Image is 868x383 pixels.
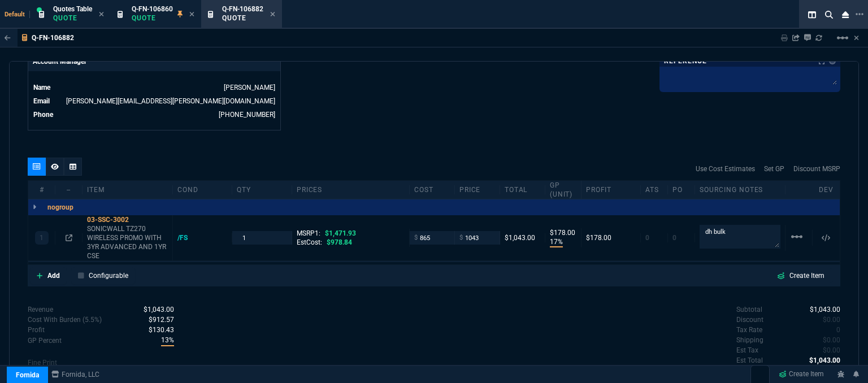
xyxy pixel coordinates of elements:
span: Q-FN-106882 [222,5,263,13]
a: [PERSON_NAME] [224,84,275,92]
p: undefined [736,335,763,345]
p: undefined [736,304,762,315]
a: Discount MSRP [793,164,840,174]
tr: undefined [33,95,276,107]
div: price [455,185,500,194]
div: $178.00 [586,233,636,242]
div: EstCost: [297,238,405,247]
span: With Burden (5.5%) [149,326,174,334]
a: 469-249-2107 [219,111,275,119]
span: 0 [645,234,649,242]
span: 1043 [809,356,840,364]
p: undefined [736,345,758,355]
p: SONICWALL TZ270 WIRELESS PROMO WITH 3YR ADVANCED AND 1YR CSE [87,224,168,260]
div: MSRP1: [297,229,405,238]
tr: undefined [33,109,276,120]
span: $ [414,233,418,242]
p: With Burden (5.5%) [28,336,62,346]
span: Cost With Burden (5.5%) [149,316,174,324]
div: qty [232,185,292,194]
div: Total [500,185,545,194]
div: cost [410,185,455,194]
div: PO [668,185,695,194]
span: Q-FN-106860 [132,5,173,13]
div: dev [813,185,840,194]
nx-icon: Back to Table [5,34,11,42]
p: $178.00 [550,228,576,237]
span: Quotes Table [53,5,92,13]
span: Email [33,97,50,105]
nx-icon: Open New Tab [856,9,863,20]
p: Account Manager [28,52,280,71]
div: cond [173,185,232,194]
p: spec.value [826,325,841,335]
span: $978.84 [327,238,352,246]
nx-icon: Search [821,8,837,21]
span: 0 [823,316,840,324]
div: ATS [641,185,668,194]
p: spec.value [813,315,841,325]
p: Revenue [28,304,53,315]
p: spec.value [800,304,841,315]
a: Use Cost Estimates [696,164,755,174]
a: [PERSON_NAME][EMAIL_ADDRESS][PERSON_NAME][DOMAIN_NAME] [66,97,275,105]
p: undefined [736,355,763,365]
p: Add [47,271,60,281]
tr: undefined [33,82,276,93]
span: $1,471.93 [325,229,356,237]
div: Item [83,185,173,194]
nx-icon: Close Tab [270,10,275,19]
div: Sourcing Notes [695,185,785,194]
p: With Burden (5.5%) [28,325,45,335]
mat-icon: Example home icon [836,31,849,45]
nx-icon: Close Workbench [837,8,853,21]
p: nogroup [47,203,73,212]
p: Configurable [89,271,128,281]
p: spec.value [150,335,174,346]
p: spec.value [813,345,841,355]
div: GP (unit) [545,181,581,199]
p: spec.value [138,315,174,325]
p: spec.value [133,304,174,315]
p: Quote [53,14,92,23]
mat-icon: Example home icon [790,230,804,243]
div: 03-SSC-3002 [87,215,168,224]
p: Quote [222,14,263,23]
span: 0 [823,336,840,344]
p: 1 [40,233,44,242]
p: spec.value [799,355,841,365]
p: undefined [736,325,762,335]
div: prices [292,185,410,194]
span: 0 [823,346,840,354]
div: # [28,185,55,194]
a: msbcCompanyName [48,369,103,380]
span: With Burden (5.5%) [161,335,174,346]
p: Quote [132,14,173,23]
span: Default [5,11,30,18]
span: 1043 [810,306,840,314]
nx-icon: Close Tab [189,10,194,19]
a: Set GP [764,164,784,174]
p: Q-FN-106882 [32,33,74,42]
div: $1,043.00 [505,233,540,242]
a: Create Item [774,366,828,383]
nx-icon: Open In Opposite Panel [66,234,72,242]
span: 0 [836,326,840,334]
span: Name [33,84,50,92]
nx-icon: Close Tab [99,10,104,19]
div: -- [55,185,83,194]
span: Phone [33,111,53,119]
p: spec.value [138,325,174,335]
a: Hide Workbench [854,33,859,42]
a: Create Item [768,268,834,283]
span: $ [459,233,463,242]
nx-icon: Split Panels [804,8,821,21]
div: Profit [581,185,641,194]
div: /FS [177,233,198,242]
p: undefined [736,315,763,325]
p: Cost With Burden (5.5%) [28,315,102,325]
span: 0 [672,234,676,242]
span: Revenue [144,306,174,314]
p: spec.value [813,335,841,345]
p: 17% [550,237,563,247]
